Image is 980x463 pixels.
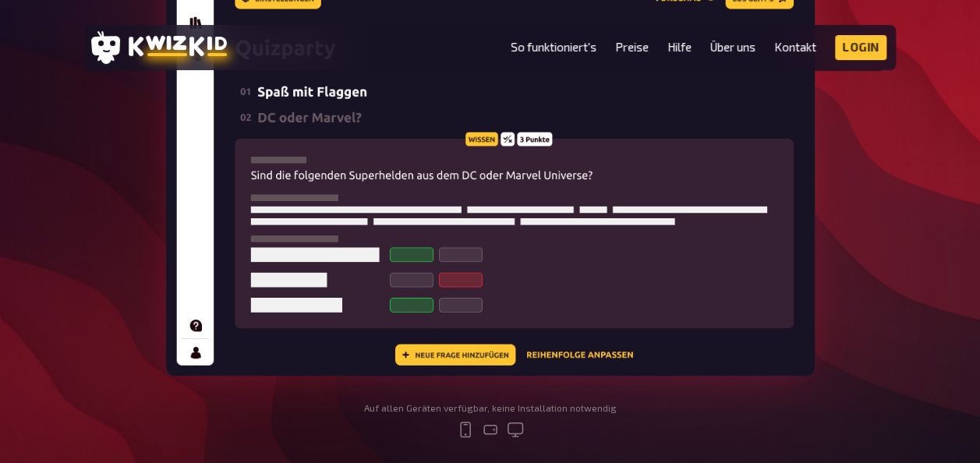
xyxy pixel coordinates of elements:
[456,420,475,439] svg: mobile
[506,420,525,439] svg: desktop
[364,403,617,414] div: Auf allen Geräten verfügbar, keine Installation notwendig
[835,35,886,60] a: Login
[511,41,596,54] a: So funktioniert's
[774,41,816,54] a: Kontakt
[481,420,500,439] svg: tablet
[615,41,649,54] a: Preise
[710,41,755,54] a: Über uns
[667,41,692,54] a: Hilfe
